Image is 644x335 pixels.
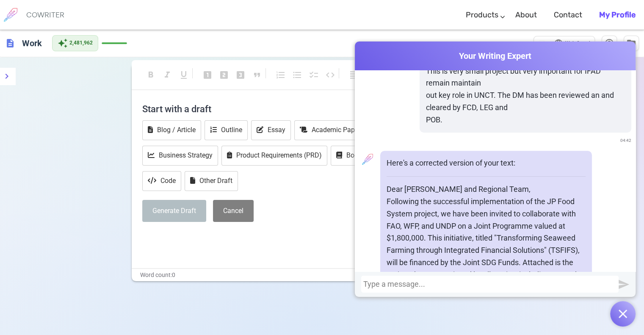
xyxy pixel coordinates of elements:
span: auto_awesome [58,38,68,48]
button: Generate Draft [142,200,206,222]
span: 04:42 [620,135,631,147]
button: Code [142,171,181,191]
span: help_outline [604,38,614,48]
button: Outline [205,120,248,140]
b: My Profile [599,10,636,19]
span: checklist [309,70,319,80]
span: Your Writing Expert [355,50,636,62]
span: language [553,39,564,49]
p: Dear [PERSON_NAME] and Regional Team, [387,183,586,196]
span: Web Search [565,39,592,48]
p: Here's a corrected version of your text: [387,157,586,169]
img: profile [359,151,376,168]
img: Open chat [619,310,627,318]
h6: COWRITER [26,11,64,19]
button: Cancel [213,200,254,222]
span: description [5,38,15,48]
span: looks_two [219,70,229,80]
button: Help & Shortcuts [602,36,617,51]
button: Manage Documents [624,36,639,51]
button: Business Strategy [142,146,218,166]
img: Send [619,279,629,290]
button: Product Requirements (PRD) [221,146,327,166]
span: format_italic [162,70,172,80]
a: My Profile [599,3,636,28]
button: Blog / Article [142,120,201,140]
p: This is very small project but very important for IFAD remain maintain out key role in UNCT. The ... [426,65,625,126]
span: looks_one [202,70,213,80]
a: About [515,3,537,28]
button: Other Draft [185,171,238,191]
span: code [325,70,335,80]
span: looks_3 [235,70,246,80]
span: format_list_bulleted [292,70,302,80]
span: format_bold [146,70,156,80]
a: Contact [554,3,582,28]
button: Academic Paper [294,120,366,140]
h6: Click to edit title [19,35,45,52]
button: Book Report [331,146,388,166]
span: format_list_numbered [276,70,286,80]
span: 2,481,962 [69,39,93,47]
span: folder [626,38,636,48]
span: format_quote [252,70,262,80]
a: Products [466,3,498,28]
div: Word count: 0 [132,269,513,281]
span: format_align_left [349,70,359,80]
span: format_underlined [179,70,189,80]
button: Essay [251,120,291,140]
h4: Start with a draft [142,99,502,119]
